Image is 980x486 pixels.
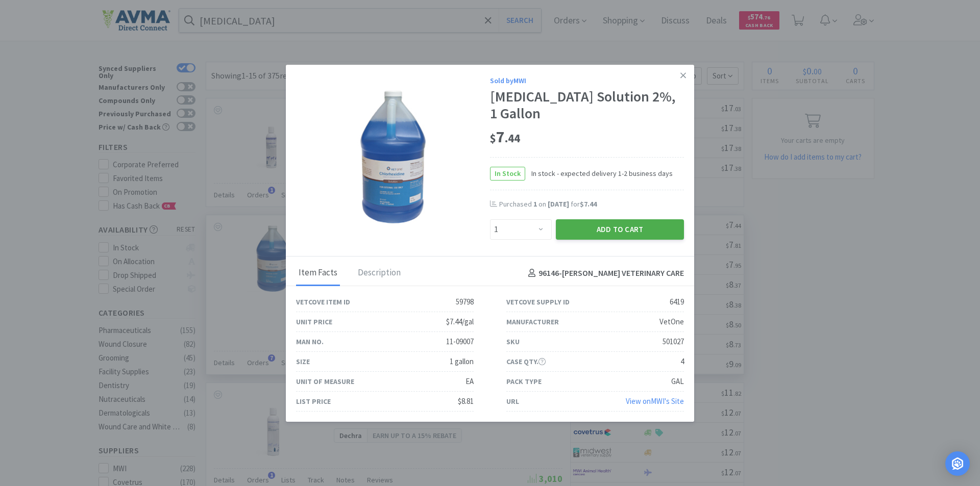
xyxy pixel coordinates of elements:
[490,131,496,145] span: $
[506,296,570,308] div: Vetcove Supply ID
[626,396,684,406] a: View onMWI's Site
[446,336,474,348] div: 11-09007
[505,131,520,145] span: . 44
[296,356,310,367] div: Size
[450,355,474,368] div: 1 gallon
[670,296,684,308] div: 6419
[659,316,684,328] div: VetOne
[355,261,403,286] div: Description
[945,451,970,476] div: Open Intercom Messenger
[533,199,537,209] span: 1
[580,199,597,209] span: $7.44
[490,75,684,86] div: Sold by MWI
[548,199,569,209] span: [DATE]
[680,355,684,368] div: 4
[506,316,559,327] div: Manufacturer
[296,316,332,327] div: Unit Price
[490,126,520,147] span: 7
[524,267,684,280] h4: 96146 - [PERSON_NAME] VETERINARY CARE
[506,336,520,347] div: SKU
[296,336,324,347] div: Man No.
[506,396,519,407] div: URL
[296,261,340,286] div: Item Facts
[663,336,684,348] div: 501027
[465,375,474,388] div: EA
[506,376,542,387] div: Pack Type
[491,167,525,180] span: In Stock
[296,376,354,387] div: Unit of Measure
[490,88,684,122] div: [MEDICAL_DATA] Solution 2%, 1 Gallon
[506,356,546,367] div: Case Qty.
[340,91,446,223] img: f3b3cfe9cf984a189db8d62a4fa964f5_6419.png
[525,168,673,179] span: In stock - expected delivery 1-2 business days
[296,396,331,407] div: List Price
[446,316,474,328] div: $7.44/gal
[456,296,474,308] div: 59798
[671,375,684,388] div: GAL
[296,296,350,308] div: Vetcove Item ID
[499,199,684,210] div: Purchased on for
[556,219,684,240] button: Add to Cart
[458,395,474,407] div: $8.81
